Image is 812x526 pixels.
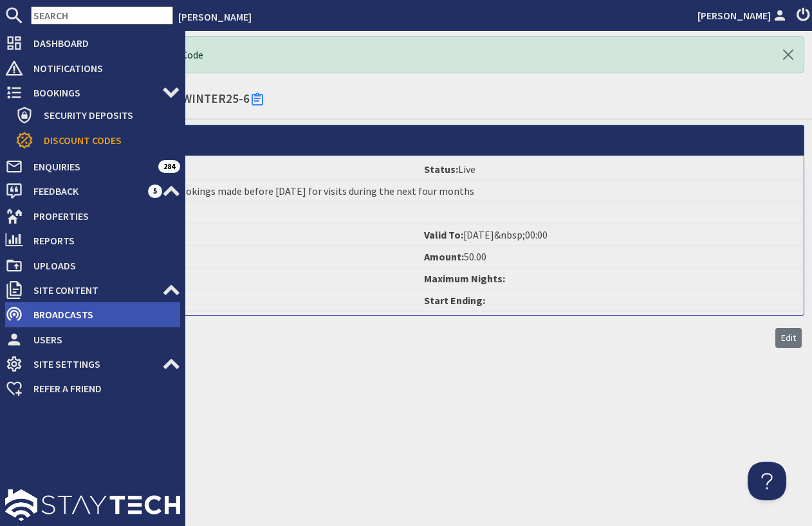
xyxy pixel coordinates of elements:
span: Uploads [23,255,180,276]
li: £50 discount for bookings made before [DATE] for visits during the next four months [42,181,800,203]
strong: Maximum Nights: [424,272,505,285]
li: [DATE]&nbsp;00:00 [421,224,800,246]
img: staytech_l_w-4e588a39d9fa60e82540d7cfac8cfe4b7147e857d3e8dbdfbd41c59d52db0ec4.svg [5,489,180,521]
span: Security Deposits [33,105,180,125]
span: Feedback [23,181,148,201]
li: 0 [42,203,800,224]
span: Properties [23,206,180,226]
div: Successfully created Discount Code [39,36,804,73]
a: Site Content [5,280,180,300]
span: Enquiries [23,156,158,177]
span: 284 [158,160,180,173]
a: Notifications [5,58,180,78]
span: Bookings [23,82,162,103]
strong: Start Ending: [424,294,485,307]
span: Reports [23,230,180,251]
a: Security Deposits [15,105,180,125]
a: [PERSON_NAME] [178,10,252,23]
strong: Valid To: [424,228,463,241]
a: Discount Codes [15,130,180,150]
span: Notifications [23,58,180,78]
a: Refer a Friend [5,378,180,399]
span: Site Content [23,280,162,300]
li: WINTER25-6 [42,159,421,181]
iframe: Toggle Customer Support [748,462,786,500]
a: Reports [5,230,180,251]
li: [DATE]&nbsp;00:00 [42,224,421,246]
a: Properties [5,206,180,226]
a: Enquiries 284 [5,156,180,177]
li: Percentage [42,246,421,268]
small: - [178,91,265,106]
span: Broadcasts [23,304,180,325]
span: Users [23,329,180,350]
span: Refer a Friend [23,378,180,399]
a: WINTER25-6 [182,91,250,106]
span: Dashboard [23,33,180,53]
a: Bookings [5,82,180,103]
a: Users [5,329,180,350]
strong: Status: [424,163,458,176]
span: 5 [148,185,162,197]
a: Site Settings [5,354,180,374]
a: Feedback 5 [5,181,180,201]
a: Dashboard [5,33,180,53]
input: SEARCH [31,6,173,24]
span: Discount Codes [33,130,180,150]
a: Edit [775,328,802,348]
span: Site Settings [23,354,162,374]
a: [PERSON_NAME] [697,8,789,23]
a: Uploads [5,255,180,276]
li: Live [421,159,800,181]
a: Broadcasts [5,304,180,325]
strong: Amount: [424,250,464,263]
h3: Details [39,125,804,155]
li: 50.00 [421,246,800,268]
